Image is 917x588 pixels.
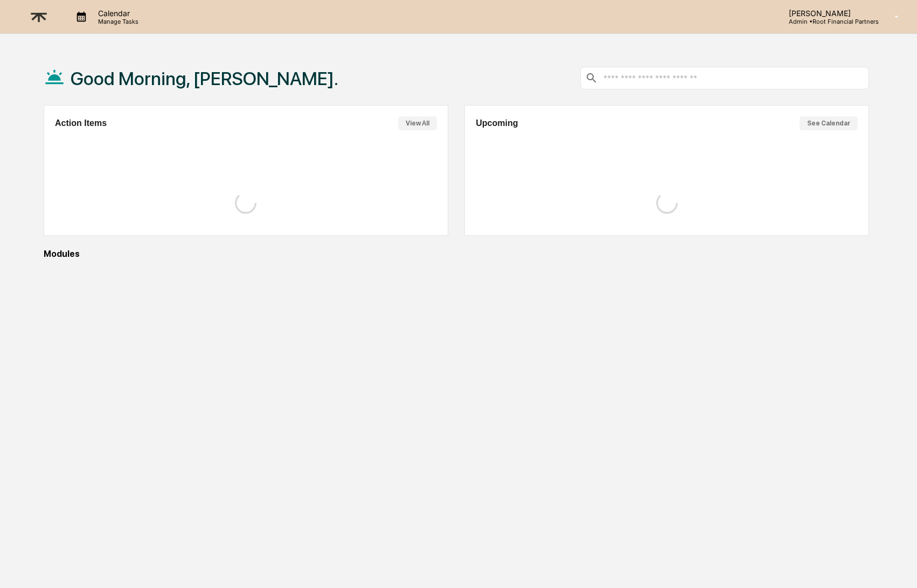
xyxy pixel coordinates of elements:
p: Admin • Root Financial Partners [780,18,879,25]
div: Modules [44,249,869,259]
h2: Action Items [55,118,107,128]
button: See Calendar [800,116,858,130]
button: View All [398,116,437,130]
p: Manage Tasks [89,18,144,25]
p: Calendar [89,9,144,18]
h1: Good Morning, [PERSON_NAME]. [71,68,338,89]
p: [PERSON_NAME] [780,9,879,18]
img: logo [26,4,52,30]
h2: Upcoming [476,118,518,128]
